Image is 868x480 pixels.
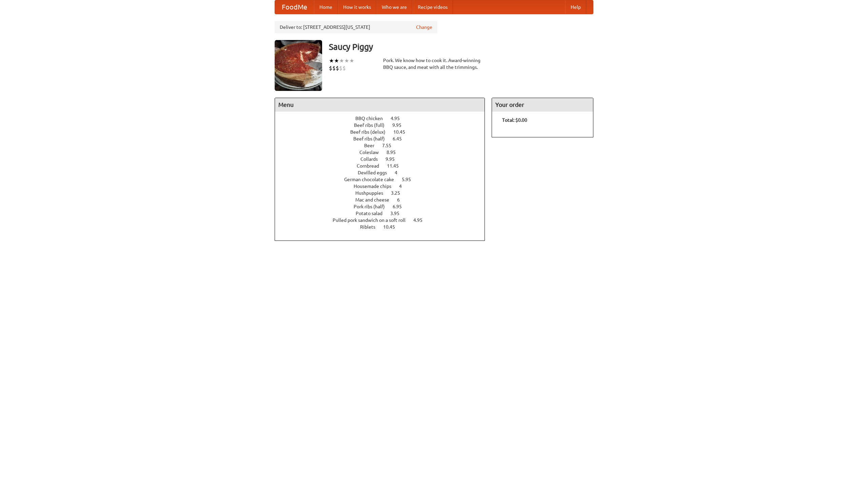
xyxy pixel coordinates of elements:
a: Home [314,0,338,14]
span: Mac and cheese [355,197,396,203]
li: ★ [329,57,334,64]
li: ★ [334,57,339,64]
a: Help [565,0,586,14]
span: 6.45 [393,136,409,141]
span: 9.95 [392,122,408,128]
b: Total: $0.00 [502,117,527,123]
span: Pulled pork sandwich on a soft roll [333,217,412,223]
span: 10.45 [393,129,412,135]
span: 3.95 [390,211,406,216]
img: angular.jpg [275,40,322,91]
li: ★ [344,57,349,64]
span: Beef ribs (delux) [350,129,392,135]
a: Change [416,24,432,31]
span: 7.55 [382,143,398,148]
span: Beer [364,143,381,148]
a: Cornbread 11.45 [357,163,411,169]
a: Hushpuppies 3.25 [355,190,413,196]
a: German chocolate cake 5.95 [344,177,423,182]
a: FoodMe [275,0,314,14]
span: 6.95 [393,204,409,209]
span: German chocolate cake [344,177,401,182]
a: Beef ribs (half) 6.45 [353,136,414,141]
span: 10.45 [383,224,402,230]
span: Housemade chips [354,184,398,189]
a: Beef ribs (delux) 10.45 [350,129,418,135]
a: BBQ chicken 4.95 [355,116,412,121]
span: 8.95 [387,150,402,155]
span: Coleslaw [359,150,386,155]
span: Beef ribs (half) [353,136,392,141]
a: Collards 9.95 [360,156,407,162]
div: Deliver to: [STREET_ADDRESS][US_STATE] [275,21,437,33]
div: Pork. We know how to cook it. Award-winning BBQ sauce, and meat with all the trimmings. [383,57,485,71]
h4: Your order [492,98,593,112]
li: $ [329,64,332,72]
a: Beer 7.55 [364,143,404,148]
span: 11.45 [387,163,406,169]
span: Cornbread [357,163,386,169]
li: $ [336,64,339,72]
a: How it works [338,0,376,14]
a: Pork ribs (half) 6.95 [354,204,414,209]
li: $ [342,64,346,72]
a: Who we are [376,0,412,14]
li: $ [339,64,342,72]
h3: Saucy Piggy [329,40,593,54]
span: 9.95 [386,156,401,162]
span: Pork ribs (half) [354,204,392,209]
a: Housemade chips 4 [354,184,414,189]
a: Recipe videos [412,0,453,14]
a: Devilled eggs 4 [358,170,410,175]
span: 3.25 [391,190,407,196]
a: Mac and cheese 6 [355,197,412,203]
span: Riblets [360,224,382,230]
span: 6 [397,197,407,203]
a: Potato salad 3.95 [356,211,412,216]
span: 4 [399,184,409,189]
a: Beef ribs (full) 9.95 [354,122,414,128]
span: 4 [395,170,404,175]
a: Riblets 10.45 [360,224,408,230]
li: $ [332,64,336,72]
span: 5.95 [402,177,418,182]
span: Collards [360,156,384,162]
span: BBQ chicken [355,116,390,121]
a: Pulled pork sandwich on a soft roll 4.95 [333,217,435,223]
span: 4.95 [391,116,407,121]
a: Coleslaw 8.95 [359,150,408,155]
h4: Menu [275,98,485,112]
span: Beef ribs (full) [354,122,391,128]
span: 4.95 [413,217,429,223]
li: ★ [339,57,344,64]
span: Devilled eggs [358,170,394,175]
span: Hushpuppies [355,190,390,196]
li: ★ [349,57,354,64]
span: Potato salad [356,211,389,216]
